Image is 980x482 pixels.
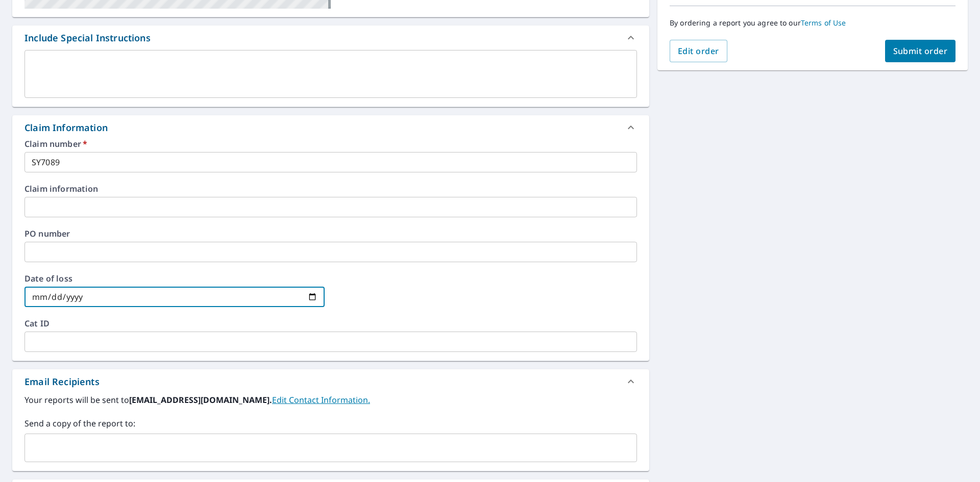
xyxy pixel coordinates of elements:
[24,274,325,283] label: Date of loss
[670,18,955,28] p: By ordering a report you agree to our
[24,140,637,148] label: Claim number
[24,375,100,389] div: Email Recipients
[12,26,649,50] div: Include Special Instructions
[12,115,649,140] div: Claim Information
[893,45,948,57] span: Submit order
[129,394,272,405] b: [EMAIL_ADDRESS][DOMAIN_NAME].
[24,230,637,238] label: PO number
[24,185,637,193] label: Claim information
[670,40,727,62] button: Edit order
[885,40,956,62] button: Submit order
[678,45,719,57] span: Edit order
[12,369,649,394] div: Email Recipients
[24,121,108,135] div: Claim Information
[24,319,637,327] label: Cat ID
[801,18,846,28] a: Terms of Use
[272,394,370,405] a: EditContactInfo
[24,417,637,429] label: Send a copy of the report to:
[24,394,637,406] label: Your reports will be sent to
[24,31,151,45] div: Include Special Instructions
